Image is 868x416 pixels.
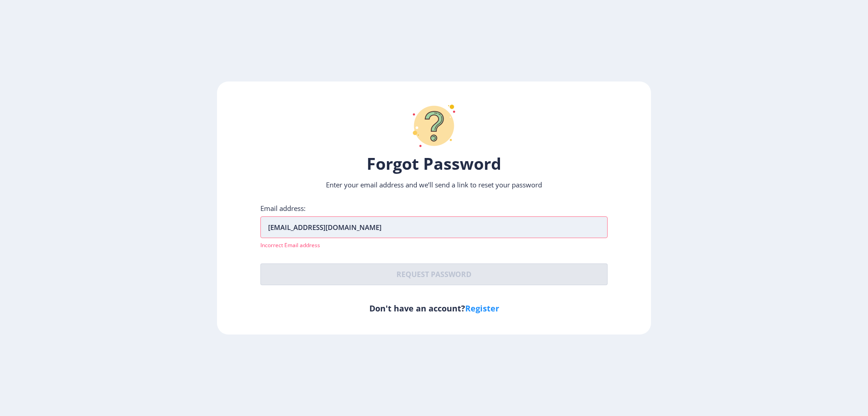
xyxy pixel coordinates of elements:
[260,204,306,213] label: Email address:
[260,180,608,189] p: Enter your email address and we’ll send a link to reset your password
[260,241,320,249] span: Incorrect Email address
[260,303,608,314] h6: Don't have an account?
[465,303,499,314] a: Register
[260,216,608,238] input: Email address
[260,153,608,175] h1: Forgot Password
[407,99,461,153] img: question-mark
[260,263,608,285] button: Request password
